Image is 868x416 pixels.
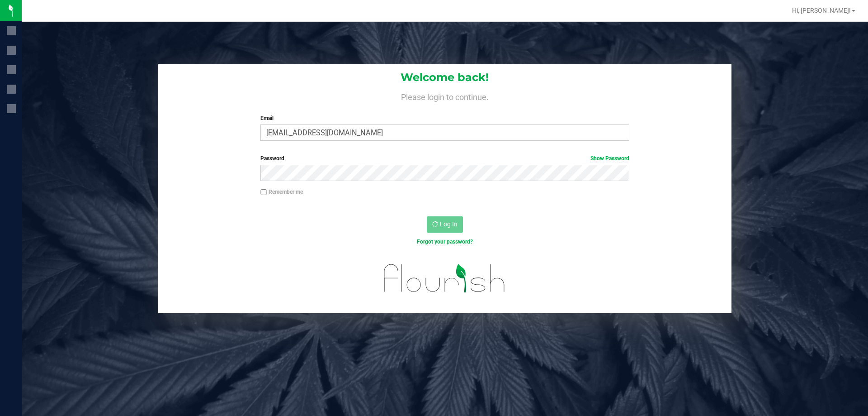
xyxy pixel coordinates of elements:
[158,91,731,101] h4: Please login to continue.
[260,189,267,196] input: Remember me
[792,7,851,14] span: Hi, [PERSON_NAME]!
[158,72,731,83] h1: Welcome back!
[440,220,458,228] span: Log In
[590,155,629,162] a: Show Password
[260,155,284,162] span: Password
[427,216,463,233] button: Log In
[260,188,303,196] label: Remember me
[260,114,629,122] label: Email
[373,255,516,301] img: flourish_logo.svg
[417,239,473,245] a: Forgot your password?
